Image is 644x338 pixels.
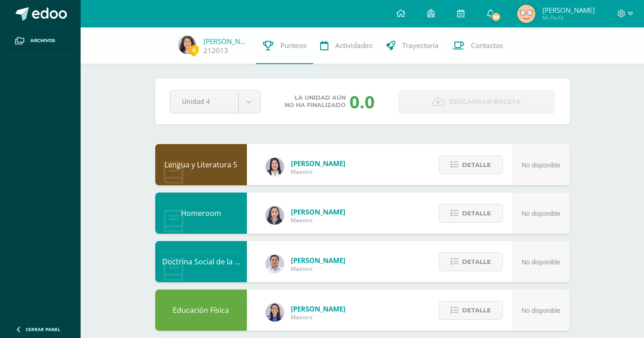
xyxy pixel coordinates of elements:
[155,193,247,234] div: Homeroom
[291,216,345,224] span: Maestro
[266,303,284,322] img: 0eea5a6ff783132be5fd5ba128356f6f.png
[522,161,561,169] span: No disponible
[30,37,55,44] span: Archivos
[291,168,345,176] span: Maestro
[7,27,73,54] a: Archivos
[522,210,561,217] span: No disponible
[266,206,284,225] img: 35694fb3d471466e11a043d39e0d13e5.png
[446,27,510,64] a: Contactos
[517,5,535,23] img: d16b1e7981894d42e67b8a02ca8f59c5.png
[439,156,503,174] button: Detalle
[471,41,503,50] span: Contactos
[280,41,306,50] span: Punteos
[449,91,521,113] span: Descargar boleta
[349,90,375,113] div: 0.0
[291,313,345,321] span: Maestro
[491,12,501,22] span: 99
[266,255,284,273] img: 15aaa72b904403ebb7ec886ca542c491.png
[155,144,247,185] div: Lengua y Literatura 5
[266,158,284,176] img: fd1196377973db38ffd7ffd912a4bf7e.png
[189,44,199,56] span: 4
[462,156,491,173] span: Detalle
[522,307,561,314] span: No disponible
[402,41,439,50] span: Trayectoria
[379,27,446,64] a: Trayectoria
[313,27,379,64] a: Actividades
[203,37,249,46] a: [PERSON_NAME]
[155,241,247,282] div: Doctrina Social de la Iglesia
[291,256,345,265] span: [PERSON_NAME]
[522,258,561,266] span: No disponible
[291,207,345,216] span: [PERSON_NAME]
[462,205,491,222] span: Detalle
[170,91,260,113] a: Unidad 4
[291,304,345,313] span: [PERSON_NAME]
[542,5,595,15] span: [PERSON_NAME]
[178,36,196,54] img: cd821919ff7692dfa18a87eb32455e8d.png
[335,41,372,50] span: Actividades
[26,326,60,333] span: Cerrar panel
[439,252,503,271] button: Detalle
[182,91,227,112] span: Unidad 4
[291,159,345,168] span: [PERSON_NAME]
[439,204,503,223] button: Detalle
[256,27,313,64] a: Punteos
[462,253,491,270] span: Detalle
[439,301,503,320] button: Detalle
[155,290,247,331] div: Educación Física
[462,302,491,319] span: Detalle
[203,46,228,55] a: 212013
[284,94,346,109] span: La unidad aún no ha finalizado
[542,14,595,21] span: Mi Perfil
[291,265,345,273] span: Maestro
